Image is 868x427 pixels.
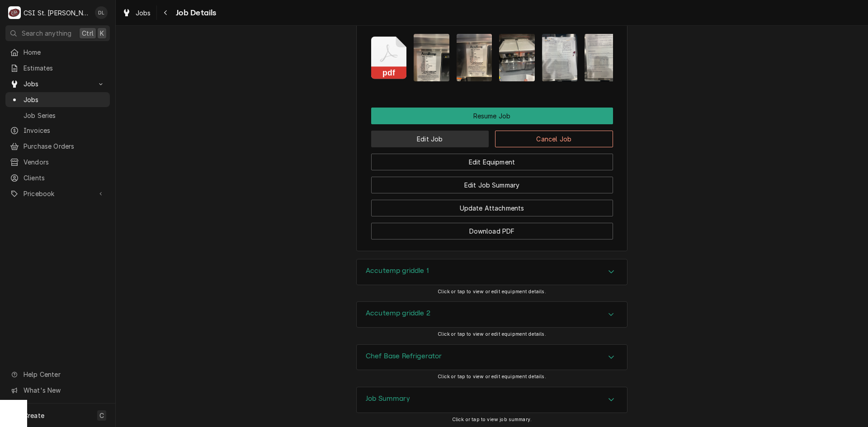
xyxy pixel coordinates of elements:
button: Update Attachments [371,200,613,216]
a: Go to Pricebook [5,186,110,201]
button: Download PDF [371,223,613,239]
button: Accordion Details Expand Trigger [357,259,627,285]
div: David Lindsey's Avatar [95,6,108,19]
a: Jobs [5,92,110,107]
a: Purchase Orders [5,139,110,154]
button: Search anythingCtrlK [5,25,110,41]
a: Estimates [5,61,110,75]
div: Chef Base Refrigerator [356,344,627,371]
a: Home [5,45,110,60]
div: Accordion Header [357,302,627,327]
span: Home [24,47,105,57]
span: Job Details [173,7,217,19]
span: Job Series [24,111,105,120]
span: C [99,411,104,420]
div: Button Group Row [371,124,613,147]
span: What's New [24,385,104,395]
a: Go to What's New [5,383,110,398]
button: Edit Job [371,131,489,147]
div: Button Group Row [371,216,613,239]
a: Go to Jobs [5,76,110,91]
span: Pricebook [24,189,92,198]
div: Button Group [371,108,613,239]
span: Click or tap to view or edit equipment details. [438,289,546,295]
span: K [100,28,104,38]
span: Attachments [371,27,613,89]
div: CSI St. [PERSON_NAME] [24,8,90,18]
a: Clients [5,170,110,185]
img: oFA6MrTtSTWzFgJdwg0Q [499,34,535,81]
button: Edit Job Summary [371,177,613,193]
div: CSI St. Louis's Avatar [8,6,21,19]
div: Button Group Row [371,147,613,170]
span: Click or tap to view or edit equipment details. [438,331,546,337]
span: Estimates [24,63,105,73]
img: w3Wq4K2HT3KpnB1PK0Ac [414,34,449,81]
a: Jobs [118,5,155,20]
img: koFrFdHATDSjHTSQc4Be [585,34,620,81]
h3: Accutemp griddle 2 [366,309,430,318]
button: Accordion Details Expand Trigger [357,302,627,327]
span: Vendors [24,157,105,167]
div: Button Group Row [371,170,613,193]
span: Jobs [136,8,151,18]
div: Accordion Header [357,387,627,413]
span: Invoices [24,126,105,135]
span: Ctrl [82,28,94,38]
a: Vendors [5,155,110,169]
span: Clients [24,173,105,183]
button: Resume Job [371,108,613,124]
div: Button Group Row [371,193,613,216]
img: mctkMLrMQeqTgAciZ8dI [457,34,492,81]
button: Edit Equipment [371,154,613,170]
div: Accutemp griddle 2 [356,301,627,328]
h3: Chef Base Refrigerator [366,352,442,361]
button: Accordion Details Expand Trigger [357,345,627,370]
div: Job Summary [356,387,627,413]
div: Accordion Header [357,345,627,370]
span: Click or tap to view job summary. [452,417,532,422]
span: Purchase Orders [24,141,105,151]
button: Accordion Details Expand Trigger [357,387,627,413]
span: Create [24,412,44,419]
button: pdf [371,34,407,81]
span: Jobs [24,95,105,104]
a: Invoices [5,123,110,138]
img: v5C88EiR8yDrxnft9hOy [542,34,578,81]
div: Button Group Row [371,108,613,124]
a: Go to Help Center [5,367,110,382]
div: Accutemp griddle 1 [356,259,627,285]
span: Click or tap to view or edit equipment details. [438,374,546,380]
span: Help Center [24,370,104,379]
button: Navigate back [159,5,173,20]
button: Cancel Job [495,131,613,147]
div: Attachments [371,18,613,89]
span: Jobs [24,79,92,89]
span: Search anything [22,28,71,38]
h3: Job Summary [366,394,410,403]
a: Job Series [5,108,110,123]
div: Accordion Header [357,259,627,285]
h3: Accutemp griddle 1 [366,267,429,275]
div: DL [95,6,108,19]
div: C [8,6,21,19]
